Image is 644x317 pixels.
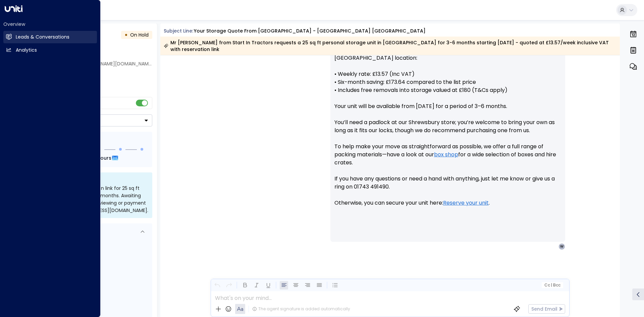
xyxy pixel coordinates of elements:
a: Leads & Conversations [3,31,97,43]
button: Cc|Bcc [541,282,563,288]
h2: Leads & Conversations [16,34,69,41]
a: Reserve your unit [443,199,489,207]
div: Your storage quote from [GEOGRAPHIC_DATA] - [GEOGRAPHIC_DATA] [GEOGRAPHIC_DATA] [194,28,426,35]
h2: Analytics [16,47,37,54]
div: W [558,243,565,250]
div: • [124,29,128,41]
p: Hi [PERSON_NAME], Here’s a summary of your quote for a 25 sq ft storage unit at our [GEOGRAPHIC_D... [334,30,561,215]
div: Next Follow Up: [33,154,147,162]
span: On Hold [130,32,149,38]
button: Redo [225,281,233,289]
span: Cc Bcc [544,283,560,287]
span: | [551,283,552,287]
button: Undo [213,281,221,289]
div: Mr [PERSON_NAME] from Start In Tractors requests a 25 sq ft personal storage unit in [GEOGRAPHIC_... [164,39,616,53]
span: Subject Line: [164,28,193,34]
h2: Overview [3,21,97,28]
div: Follow Up Sequence [33,137,147,144]
a: box shop [434,151,458,159]
span: In about 23 hours [68,154,111,162]
div: The agent signature is added automatically [252,306,350,312]
a: Analytics [3,44,97,56]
